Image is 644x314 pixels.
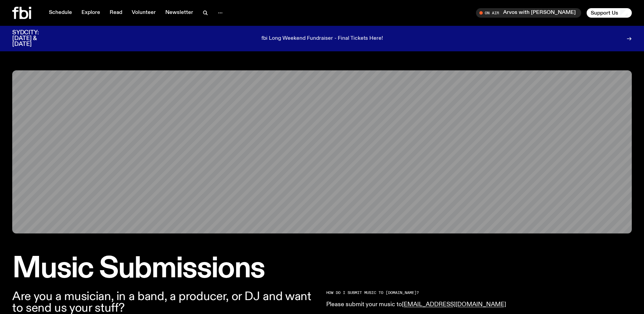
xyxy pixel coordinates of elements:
h2: HOW DO I SUBMIT MUSIC TO [DOMAIN_NAME]? [326,291,522,295]
a: [EMAIL_ADDRESS][DOMAIN_NAME] [402,301,506,308]
h3: SYDCITY: [DATE] & [DATE] [12,30,56,47]
p: Are you a musician, in a band, a producer, or DJ and want to send us your stuff? [12,291,318,314]
p: Please submit your music to [326,301,522,309]
h1: Music Submissions [12,255,632,283]
a: Newsletter [161,8,197,18]
button: Support Us [587,8,632,18]
button: On AirArvos with [PERSON_NAME] [476,8,581,18]
a: Schedule [45,8,76,18]
a: Explore [77,8,104,18]
span: Support Us [591,10,618,16]
a: Volunteer [128,8,160,18]
a: Read [106,8,126,18]
p: fbi Long Weekend Fundraiser - Final Tickets Here! [261,36,383,42]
